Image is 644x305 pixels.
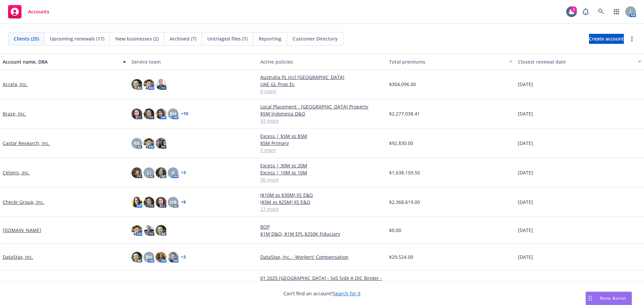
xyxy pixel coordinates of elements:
div: Closest renewal date [518,58,634,65]
a: Report a Bug [579,5,592,18]
button: Closest renewal date [515,54,644,70]
span: [DATE] [518,169,533,176]
a: DataStax, Inc. - Workers' Compensation [260,253,384,260]
span: [DATE] [518,227,533,234]
a: Search [594,5,608,18]
span: BH [146,253,152,260]
span: JJ [172,169,174,176]
img: photo [131,167,142,178]
a: Australia PL incl [GEOGRAPHIC_DATA] [260,74,384,81]
img: photo [156,252,166,262]
img: photo [131,79,142,90]
a: Excess | 30M xs 20M [260,162,384,169]
span: HB [170,199,176,206]
span: $304,096.00 [389,81,416,88]
img: photo [131,197,142,208]
img: photo [156,138,166,149]
img: photo [144,79,154,90]
span: Create account [589,32,624,45]
span: $1,638,159.50 [389,169,420,176]
span: [DATE] [518,110,533,117]
div: Service team [131,58,255,65]
img: photo [156,167,166,178]
a: Braze, Inc. [3,110,26,117]
span: Customer Directory [292,35,338,42]
span: $29,524.00 [389,253,413,260]
button: Active policies [258,54,386,70]
a: 43 more [260,117,384,124]
a: Accela, Inc. [3,81,28,88]
a: Accounts [5,2,52,21]
span: Nova Assist [600,295,626,301]
a: $1M D&O, $1M EPL,$250K Fiduciary [260,230,384,237]
span: $92,830.00 [389,140,413,147]
a: $5M Indonesia D&O [260,110,384,117]
span: BH [170,110,176,117]
span: Reporting [259,35,281,42]
span: [DATE] [518,199,533,206]
a: + 9 [181,200,186,204]
div: Drag to move [586,292,594,305]
a: Local Placement - [GEOGRAPHIC_DATA] Property [260,103,384,110]
span: Upcoming renewals (17) [50,35,104,42]
img: photo [144,197,154,208]
span: $2,368,619.00 [389,199,420,206]
a: Excess | $5M xs $5M [260,133,384,140]
a: + 3 [181,255,186,259]
a: 3 more [260,147,384,154]
span: Accounts [28,9,49,14]
a: [DOMAIN_NAME] [3,227,41,234]
div: Total premiums [389,58,505,65]
span: [DATE] [518,253,533,260]
a: Switch app [610,5,623,18]
img: photo [131,252,142,262]
a: ($10M xs $30M) XS E&O [260,192,384,199]
span: [DATE] [518,140,533,147]
div: Account name, DBA [3,58,119,65]
img: photo [168,252,178,262]
a: BOP [260,223,384,230]
a: 36 more [260,176,384,183]
a: Search for it [333,290,361,297]
img: photo [144,138,154,149]
a: Create account [589,34,624,44]
a: Castor Research, Inc. [3,140,50,147]
span: Archived (7) [170,35,196,42]
span: $2,277,038.41 [389,110,420,117]
a: more [628,35,636,43]
div: Active policies [260,58,384,65]
span: Clients (25) [14,35,39,42]
img: photo [131,225,142,236]
button: Nova Assist [586,292,632,305]
a: + 3 [181,171,186,175]
img: photo [144,225,154,236]
button: Service team [129,54,258,70]
a: 8 more [260,88,384,95]
span: Can't find an account? [283,290,361,297]
img: photo [131,108,142,119]
img: photo [144,108,154,119]
span: [DATE] [518,81,533,88]
span: LI [147,169,151,176]
img: photo [156,225,166,236]
span: $0.00 [389,227,401,234]
a: $5M Primary [260,140,384,147]
a: ($5M xs $25M) XS E&O [260,199,384,206]
button: Total premiums [386,54,515,70]
a: UAE GL Prop EL [260,81,384,88]
span: RK [134,140,140,147]
a: Excess | 10M xs 10M [260,169,384,176]
img: photo [156,197,166,208]
img: photo [156,108,166,119]
div: 1 [571,6,577,12]
a: 27 more [260,206,384,213]
img: photo [156,79,166,90]
a: DataStax, Inc. [3,253,33,260]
